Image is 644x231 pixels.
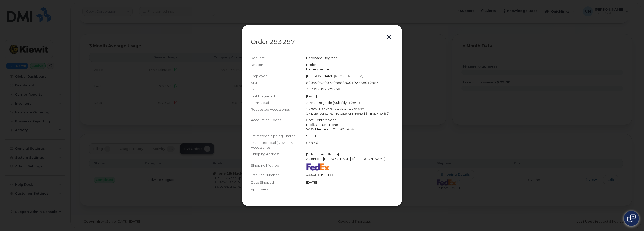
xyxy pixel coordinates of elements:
[251,56,306,60] div: Request
[306,111,393,116] div: 1 x Defender Series Pro Case for iPhone 15 - Black
[306,156,393,161] div: Attention: [PERSON_NAME] c/o [PERSON_NAME]
[306,94,317,98] span: [DATE]
[306,80,393,85] div: 89049032007208888800192758012953
[306,100,393,105] div: 2 Year Upgrade (Subsidy) 128GB
[306,87,393,92] div: 357397892529768
[333,173,337,177] a: Open shipping details in new tab
[378,112,391,115] span: - $48.74
[334,74,363,78] span: [PHONE_NUMBER]
[251,140,306,150] div: Estimated Total (Device & Accessories)
[251,74,306,78] div: Employee
[251,180,306,185] div: Date Shipped
[251,107,306,116] div: Requested Accessories
[251,80,306,85] div: SIM
[251,62,306,72] div: Reason
[251,87,306,92] div: IMEI
[306,74,393,78] div: [PERSON_NAME]
[306,118,393,122] div: Cost Center: None
[306,163,330,171] img: fedex-bc01427081be8802e1fb5a1adb1132915e58a0589d7a9405a0dcbe1127be6add.png
[251,134,306,138] div: Estimated Shipping Charge
[306,152,393,156] div: [STREET_ADDRESS]
[251,187,306,192] div: Approvers
[251,94,306,99] div: Last Upgraded
[251,163,306,171] div: Shipping Method
[251,173,306,178] div: Tracking Number
[251,100,306,105] div: Term Details
[627,214,636,222] img: Open chat
[306,122,393,127] div: Profit Center: None
[306,107,393,111] div: 1 x 20W USB-C Power Adapter
[251,152,306,161] div: Shipping Address
[306,173,333,177] span: 444401099091
[306,127,393,132] div: WBS Element: 105399.1404
[251,39,393,45] p: Order 293297
[251,118,306,132] div: Accounting Codes
[306,134,393,138] div: $0.00
[306,67,393,72] div: battery failure
[306,140,393,150] div: $68.46
[306,62,393,67] div: Broken
[306,180,393,185] div: [DATE]
[352,107,365,111] span: - $18.73
[306,56,393,60] div: Hardware Upgrade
